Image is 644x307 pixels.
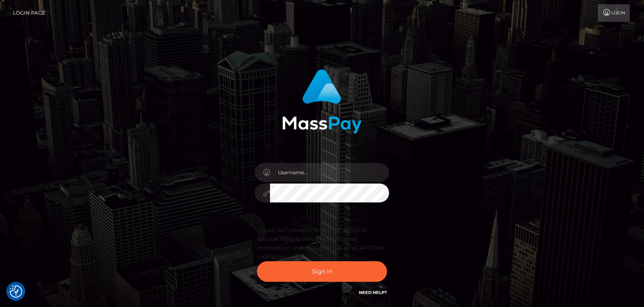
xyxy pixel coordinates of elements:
div: Could not connect to the reCAPTCHA service. Please check your internet connection and reload to g... [257,226,387,261]
a: Login Page [13,4,45,22]
a: Login [598,4,630,22]
button: Consent Preferences [10,285,22,298]
a: Need Help? [359,290,387,295]
img: MassPay Login [282,69,362,134]
button: Sign in [257,261,387,282]
input: Username... [270,163,389,182]
img: Revisit consent button [10,285,22,298]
